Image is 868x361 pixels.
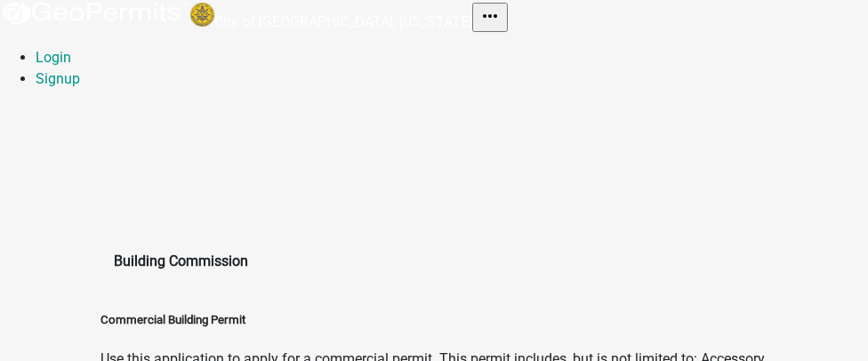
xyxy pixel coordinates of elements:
[114,251,754,272] h4: Building Commission
[214,13,472,30] a: City of [GEOGRAPHIC_DATA], [US_STATE]
[36,70,80,87] a: Signup
[472,3,508,32] button: Toggle navigation
[479,5,501,27] i: more_horiz
[36,49,71,66] a: Login
[190,3,214,27] img: City of Jeffersonville, Indiana
[100,311,768,329] h5: Commercial Building Permit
